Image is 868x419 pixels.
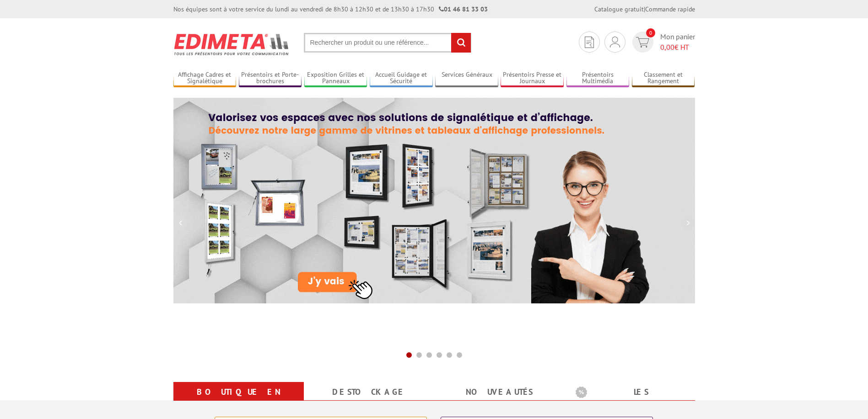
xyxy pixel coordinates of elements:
[173,71,237,86] a: Affichage Cadres et Signalétique
[239,71,302,86] a: Présentoirs et Porte-brochures
[304,33,471,53] input: Rechercher un produit ou une référence...
[660,42,695,53] span: € HT
[451,33,471,53] input: rechercher
[445,384,554,400] a: nouveautés
[630,32,695,53] a: devis rapide 0 Mon panier 0,00€ HT
[660,32,695,53] span: Mon panier
[660,42,674,52] span: 0,00
[315,384,423,400] a: Destockage
[636,37,649,48] img: devis rapide
[594,5,695,14] div: |
[576,384,690,402] b: Les promotions
[173,27,290,61] img: Présentoir, panneau, stand - Edimeta - PLV, affichage, mobilier bureau, entreprise
[439,5,488,13] strong: 01 46 81 33 03
[304,71,367,86] a: Exposition Grilles et Panneaux
[610,37,620,48] img: devis rapide
[646,28,655,37] span: 0
[632,71,695,86] a: Classement et Rangement
[173,5,488,14] div: Nos équipes sont à votre service du lundi au vendredi de 8h30 à 12h30 et de 13h30 à 17h30
[594,5,644,13] a: Catalogue gratuit
[370,71,433,86] a: Accueil Guidage et Sécurité
[435,71,498,86] a: Services Généraux
[501,71,564,86] a: Présentoirs Presse et Journaux
[585,37,594,48] img: devis rapide
[576,384,684,417] a: Les promotions
[645,5,695,13] a: Commande rapide
[184,384,293,417] a: Boutique en ligne
[566,71,630,86] a: Présentoirs Multimédia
